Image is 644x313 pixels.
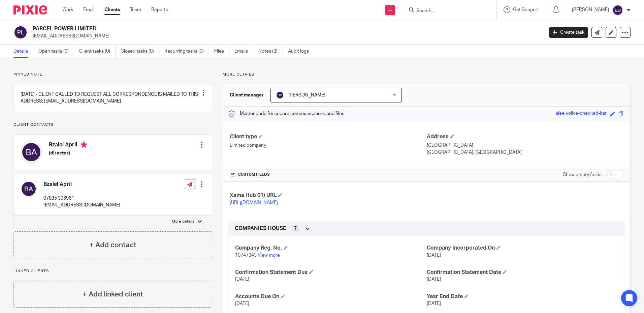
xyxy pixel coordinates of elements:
p: Master code for secure communications and files [228,110,344,117]
a: Client tasks (0) [79,45,116,58]
label: Show empty fields [563,171,602,178]
h4: Bzalel April [49,141,87,150]
h2: PARCEL POWER LIMITED [33,25,438,32]
span: [DATE] [235,277,249,282]
a: Create task [549,27,588,38]
span: [DATE] [427,301,441,306]
img: svg%3E [21,141,42,163]
span: COMPANIES HOUSE [235,225,286,232]
a: View more [258,253,280,258]
a: [URL][DOMAIN_NAME] [230,200,278,205]
h4: + Add contact [89,240,136,250]
a: Email [83,6,94,13]
h4: Client type [230,133,426,140]
span: [PERSON_NAME] [288,93,325,97]
i: Primary [80,141,87,148]
h4: Year End Date [427,293,618,300]
img: Pixie [13,5,47,15]
p: More details [172,219,194,224]
a: Emails [234,45,253,58]
div: sleek-olive-checked-bat [556,110,607,118]
a: Files [214,45,229,58]
a: Notes (2) [258,45,283,58]
h4: + Add linked client [83,289,143,300]
h3: Client manager [230,92,264,98]
span: 10747343 [235,253,257,258]
span: Get Support [513,7,539,12]
a: Open tasks (0) [38,45,74,58]
img: svg%3E [13,25,28,39]
h4: CUSTOM FIELDS [230,172,426,177]
span: [DATE] [235,301,249,306]
a: Work [62,6,73,13]
p: Limited company [230,142,426,149]
span: [DATE] [427,277,441,282]
input: Search [416,8,476,14]
h4: Xama Hub 01) URL [230,192,426,199]
a: Audit logs [288,45,314,58]
h5: (director) [49,150,87,156]
p: More details [223,72,631,77]
p: Linked clients [13,268,212,274]
p: 07835 306961 [43,195,120,202]
a: Reports [151,6,168,13]
h4: Confirmation Statement Due [235,269,426,276]
h4: Address [427,133,623,140]
h4: Company Incorporated On [427,245,618,252]
img: svg%3E [612,5,623,16]
a: Closed tasks (0) [121,45,159,58]
img: svg%3E [276,91,284,99]
h4: Accounts Due On [235,293,426,300]
p: [PERSON_NAME] [572,6,609,13]
h4: Confirmation Statement Date [427,269,618,276]
h4: Company Reg. No. [235,245,426,252]
h4: Bzalel April [43,181,120,188]
a: Recurring tasks (0) [164,45,209,58]
p: [EMAIL_ADDRESS][DOMAIN_NAME] [43,202,120,208]
a: Team [130,6,141,13]
p: [EMAIL_ADDRESS][DOMAIN_NAME] [33,33,539,39]
span: 7 [294,225,297,232]
p: Client contacts [13,122,212,127]
p: [GEOGRAPHIC_DATA], [GEOGRAPHIC_DATA] [427,149,623,156]
span: [DATE] [427,253,441,258]
a: Details [13,45,33,58]
a: Clients [104,6,120,13]
img: svg%3E [21,181,37,197]
p: [GEOGRAPHIC_DATA] [427,142,623,149]
p: Pinned note [13,72,212,77]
